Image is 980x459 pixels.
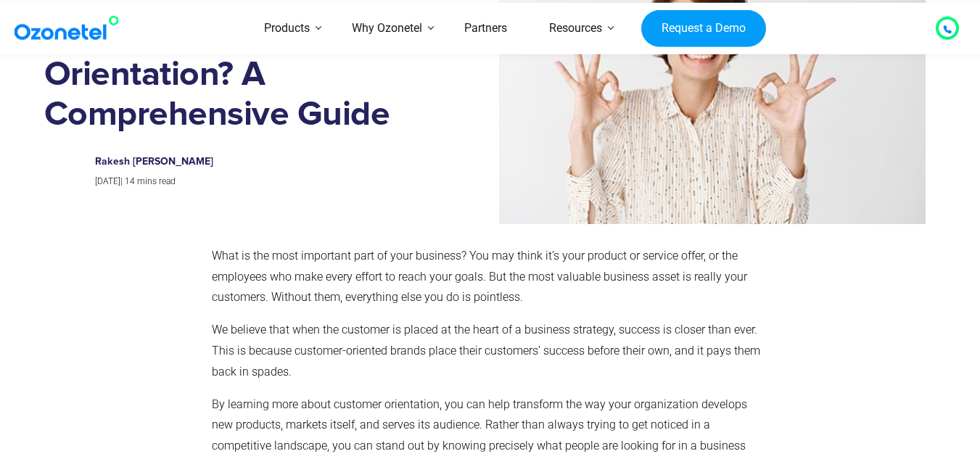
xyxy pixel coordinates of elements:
[212,320,762,382] p: We believe that when the customer is placed at the heart of a business strategy, success is close...
[44,15,416,135] h1: What Is Customer Orientation? A Comprehensive Guide
[212,246,762,308] p: What is the most important part of your business? You may think it’s your product or service offe...
[125,176,135,186] span: 14
[137,176,176,186] span: mins read
[331,3,443,54] a: Why Ozonetel
[243,3,331,54] a: Products
[528,3,623,54] a: Resources
[95,156,401,168] h6: Rakesh [PERSON_NAME]
[443,3,528,54] a: Partners
[95,174,401,190] p: |
[641,9,765,47] a: Request a Demo
[95,176,120,186] span: [DATE]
